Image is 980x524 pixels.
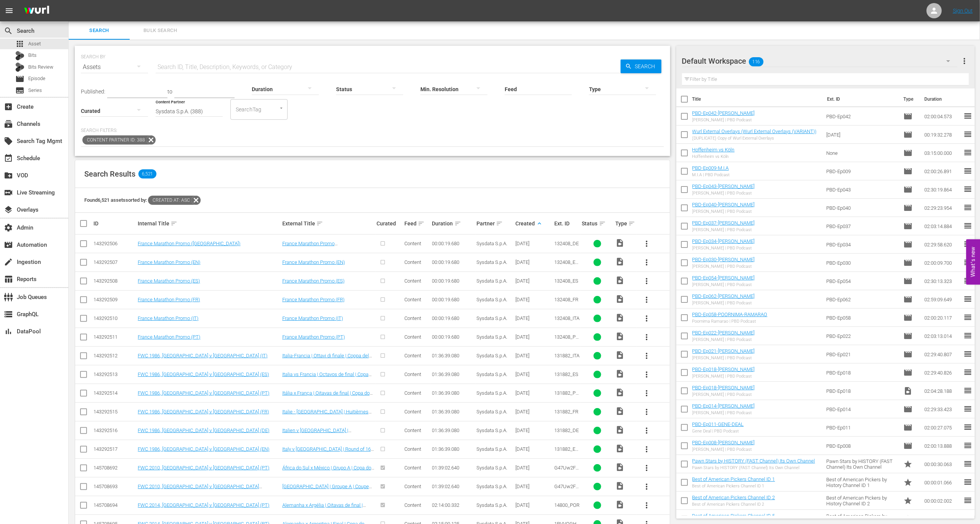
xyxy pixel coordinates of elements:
[282,465,374,482] a: África do Sul x México | Grupo A | Copa do Mundo FIFA de 2010, na [GEOGRAPHIC_DATA] | Jogo completo
[963,130,972,139] span: reorder
[4,205,13,214] span: Overlays
[692,172,730,177] div: M.I.A | PBD Podcast
[28,63,53,71] span: Bits Review
[963,368,972,377] span: reorder
[138,169,156,178] span: 6,521
[642,445,651,454] span: more_vert
[536,220,543,227] span: keyboard_arrow_up
[692,312,768,317] a: PBD-Ep058-POORNIMA-RAMARAO
[903,148,912,158] span: Episode
[134,26,186,35] span: Bulk Search
[432,297,474,302] div: 00:00:19.680
[515,219,552,228] div: Created
[615,313,624,322] span: Video
[15,63,24,72] div: Bits Review
[823,345,900,363] td: PBD-Ep021
[404,390,421,396] span: Content
[282,334,345,340] a: France Marathon Promo (PT)
[28,75,45,82] span: Episode
[138,371,269,377] a: FWC 1986, [GEOGRAPHIC_DATA] v [GEOGRAPHIC_DATA] (ES)
[963,185,972,194] span: reorder
[692,385,755,391] a: PBD-Ep018-[PERSON_NAME]
[823,363,900,382] td: PBD-Ep018
[138,353,267,358] a: FWC 1986, [GEOGRAPHIC_DATA] v [GEOGRAPHIC_DATA] (IT)
[963,331,972,340] span: reorder
[4,26,13,35] span: Search
[554,353,579,358] span: 131882_ITA
[963,294,972,304] span: reorder
[642,370,651,379] span: more_vert
[692,257,755,262] a: PBD-Ep030-[PERSON_NAME]
[692,319,768,324] div: Poornima Ramarao | PBD Podcast
[642,333,651,342] span: more_vert
[282,484,374,501] a: [GEOGRAPHIC_DATA] | Groupe A | Coupe du Monde de la FIFA, [GEOGRAPHIC_DATA] 2010™ | Reply
[515,371,552,377] div: [DATE]
[921,363,963,382] td: 02:29:40.826
[171,220,177,227] span: sort
[637,496,656,514] button: more_vert
[903,167,912,176] span: Episode
[903,350,912,359] span: Episode
[515,390,552,396] div: [DATE]
[418,220,425,227] span: sort
[82,135,146,145] span: Content Partner ID: 388
[642,258,651,267] span: more_vert
[93,297,135,302] div: 143292509
[692,165,729,171] a: PBD-Ep009-M.I.A
[404,353,421,358] span: Content
[921,180,963,199] td: 02:30:19.864
[823,309,900,327] td: PBD-Ep058
[822,88,899,110] th: Ext. ID
[476,353,507,358] span: Sysdata S.p.A.
[637,440,656,458] button: more_vert
[823,107,900,125] td: PBD-Ep042
[749,54,763,70] span: 116
[138,502,269,508] a: FWC 2014, [GEOGRAPHIC_DATA] v [GEOGRAPHIC_DATA] (PT)
[692,191,755,196] div: [PERSON_NAME] | PBD Podcast
[921,382,963,400] td: 02:04:28.188
[637,328,656,346] button: more_vert
[138,390,269,396] a: FWC 1986, [GEOGRAPHIC_DATA] v [GEOGRAPHIC_DATA] (PT)
[515,353,552,358] div: [DATE]
[823,235,900,254] td: PBD-Ep034
[476,259,507,265] span: Sysdata S.p.A.
[692,246,755,251] div: [PERSON_NAME] | PBD Podcast
[963,276,972,285] span: reorder
[404,371,421,377] span: Content
[963,221,972,230] span: reorder
[692,264,755,269] div: [PERSON_NAME] | PBD Podcast
[632,59,661,73] span: Search
[15,51,24,60] div: Bits
[282,241,338,252] a: France Marathon Promo ([GEOGRAPHIC_DATA])
[692,227,755,232] div: [PERSON_NAME] | PBD Podcast
[903,368,912,377] span: Episode
[282,353,372,370] a: Italia-Francia | Ottavi di finale | Coppa del Mondo FIFA Messico 1986 | Match completo
[554,278,578,284] span: 132408_ES
[93,353,135,358] div: 143292512
[432,315,474,321] div: 00:00:19.680
[823,217,900,235] td: PBD-Ep037
[903,112,912,121] span: Episode
[692,348,755,354] a: PBD-Ep021-[PERSON_NAME]
[642,314,651,323] span: more_vert
[642,501,651,510] span: more_vert
[692,293,755,299] a: PBD-Ep062-[PERSON_NAME]
[823,290,900,309] td: PBD-Ep062
[921,345,963,363] td: 02:29:40.807
[692,513,775,519] a: Best of American Pickers Channel ID 5
[642,389,651,398] span: more_vert
[921,144,963,162] td: 03:15:00.000
[692,366,755,372] a: PBD-Ep018-[PERSON_NAME]
[921,400,963,418] td: 02:29:33.423
[963,148,972,157] span: reorder
[404,315,421,321] span: Content
[692,476,775,482] a: Best of American Pickers Channel ID 1
[692,154,735,159] div: Hoffenheim vs Köln
[921,235,963,254] td: 02:29:58.620
[4,223,13,232] span: Admin
[282,219,374,228] div: External Title
[81,88,105,95] span: Published:
[4,154,13,163] span: Schedule
[903,313,912,322] span: Episode
[554,220,580,227] div: Ext. ID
